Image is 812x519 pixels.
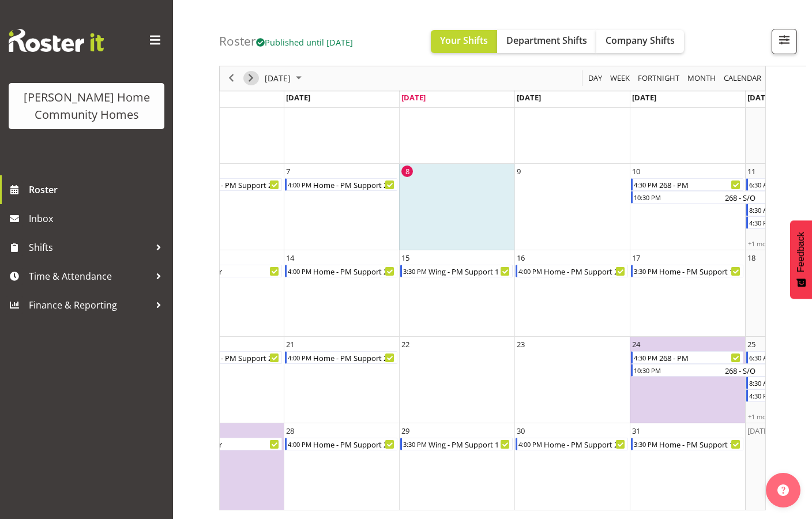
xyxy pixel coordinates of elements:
[399,164,514,250] td: Wednesday, October 8, 2025
[284,423,399,510] td: Tuesday, October 28, 2025
[168,423,284,510] td: Monday, October 27, 2025
[514,250,630,337] td: Thursday, October 16, 2025
[514,337,630,423] td: Thursday, October 23, 2025
[284,250,399,337] td: Tuesday, October 14, 2025
[312,265,397,277] div: Home - PM Support 2
[517,252,525,264] div: 16
[517,92,541,103] span: [DATE]
[401,339,409,350] div: 22
[168,250,284,337] td: Monday, October 13, 2025
[517,438,543,450] div: 4:00 PM
[170,178,282,191] div: Home - PM Support 2 Begin From Monday, October 6, 2025 at 4:00:00 PM GMT+13:00 Ends At Monday, Oc...
[772,29,797,54] button: Filter Shifts
[287,179,312,190] div: 4:00 PM
[658,265,743,277] div: Home - PM Support 1
[497,30,596,53] button: Department Shifts
[401,92,426,103] span: [DATE]
[630,250,745,337] td: Friday, October 17, 2025
[219,33,766,510] div: of October 2025
[29,210,167,227] span: Inbox
[506,34,587,47] span: Department Shifts
[587,72,603,86] span: Day
[722,72,764,86] button: Month
[402,438,427,450] div: 3:30 PM
[608,72,632,86] button: Timeline Week
[514,423,630,510] td: Thursday, October 30, 2025
[243,72,259,86] button: Next
[632,92,656,103] span: [DATE]
[20,89,153,123] div: [PERSON_NAME] Home Community Homes
[748,377,773,389] div: 8:30 AM
[747,339,755,350] div: 25
[747,166,755,177] div: 11
[658,438,743,450] div: Home - PM Support 1
[543,438,627,450] div: Home - PM Support 2
[606,34,675,47] span: Company Shifts
[686,72,718,86] button: Timeline Month
[285,265,397,277] div: Home - PM Support 2 Begin From Tuesday, October 14, 2025 at 4:00:00 PM GMT+13:00 Ends At Tuesday,...
[286,252,294,264] div: 14
[261,66,309,91] div: October 2025
[633,352,658,363] div: 4:30 PM
[427,265,512,277] div: Wing - PM Support 1
[263,72,307,86] button: October 2025
[399,423,514,510] td: Wednesday, October 29, 2025
[256,36,353,48] span: Published until [DATE]
[170,351,282,364] div: Home - PM Support 2 Begin From Monday, October 20, 2025 at 4:00:00 PM GMT+13:00 Ends At Monday, O...
[637,72,681,86] span: Fortnight
[658,352,743,363] div: 268 - PM
[748,179,773,190] div: 6:30 AM
[630,164,745,250] td: Friday, October 10, 2025
[658,179,743,190] div: 268 - PM
[633,191,661,203] div: 10:30 PM
[29,296,150,314] span: Finance & Reporting
[517,166,521,177] div: 9
[285,178,397,191] div: Home - PM Support 2 Begin From Tuesday, October 7, 2025 at 4:00:00 PM GMT+13:00 Ends At Tuesday, ...
[748,204,773,216] div: 8:30 AM
[284,164,399,250] td: Tuesday, October 7, 2025
[286,339,294,350] div: 21
[631,438,743,450] div: Home - PM Support 1 Begin From Friday, October 31, 2025 at 3:30:00 PM GMT+13:00 Ends At Friday, O...
[517,425,525,437] div: 30
[221,66,241,91] div: previous period
[285,351,397,364] div: Home - PM Support 2 Begin From Tuesday, October 21, 2025 at 4:00:00 PM GMT+13:00 Ends At Tuesday,...
[632,166,640,177] div: 10
[636,72,682,86] button: Fortnight
[219,35,353,48] h4: Roster
[401,166,413,177] div: 8
[170,265,282,277] div: Floater Begin From Monday, October 13, 2025 at 4:30:00 PM GMT+13:00 Ends At Monday, October 13, 2...
[748,217,773,228] div: 4:30 PM
[286,166,290,177] div: 7
[748,352,773,363] div: 6:30 AM
[400,438,513,450] div: Wing - PM Support 1 Begin From Wednesday, October 29, 2025 at 3:30:00 PM GMT+13:00 Ends At Wednes...
[312,438,397,450] div: Home - PM Support 2
[796,232,806,272] span: Feedback
[401,252,409,264] div: 15
[287,265,312,277] div: 4:00 PM
[609,72,631,86] span: Week
[170,438,282,450] div: Floater Begin From Monday, October 27, 2025 at 4:30:00 PM GMT+13:00 Ends At Monday, October 27, 2...
[633,265,658,277] div: 3:30 PM
[399,77,514,164] td: Wednesday, October 1, 2025
[197,438,281,450] div: Floater
[723,72,762,86] span: calendar
[312,352,397,363] div: Home - PM Support 2
[168,337,284,423] td: Monday, October 20, 2025
[517,265,543,277] div: 4:00 PM
[516,438,628,450] div: Home - PM Support 2 Begin From Thursday, October 30, 2025 at 4:00:00 PM GMT+13:00 Ends At Thursda...
[29,268,150,285] span: Time & Attendance
[401,425,409,437] div: 29
[630,337,745,423] td: Friday, October 24, 2025
[427,438,512,450] div: Wing - PM Support 1
[29,181,167,198] span: Roster
[747,425,770,437] div: [DATE]
[631,351,743,364] div: 268 - PM Begin From Friday, October 24, 2025 at 4:30:00 PM GMT+13:00 Ends At Friday, October 24, ...
[630,77,745,164] td: Friday, October 3, 2025
[286,92,310,103] span: [DATE]
[29,239,150,256] span: Shifts
[777,484,789,496] img: help-xxl-2.png
[514,164,630,250] td: Thursday, October 9, 2025
[747,252,755,264] div: 18
[312,179,397,190] div: Home - PM Support 2
[9,29,104,52] img: Rosterit website logo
